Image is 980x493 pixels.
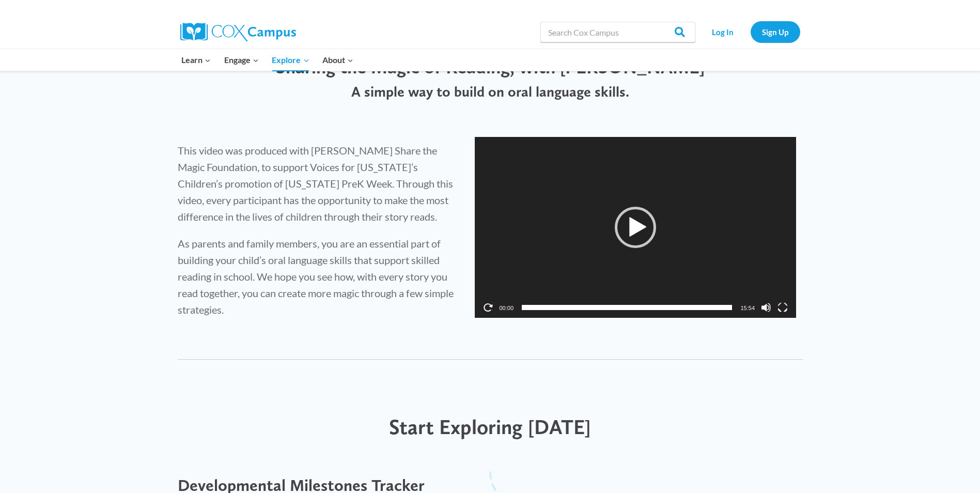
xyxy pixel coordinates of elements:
[500,305,514,311] span: 00:00
[615,207,656,248] div: Play
[175,49,218,71] button: Child menu of Learn
[483,302,493,313] button: Play
[761,302,771,313] button: Mute
[740,305,755,311] span: 15:54
[777,302,788,313] button: Fullscreen
[475,137,797,318] div: Video Player
[180,23,296,41] img: Cox Campus
[266,49,316,71] button: Child menu of Explore
[751,21,800,42] a: Sign Up
[389,414,591,439] span: Start Exploring [DATE]
[540,22,695,42] input: Search Cox Campus
[522,305,732,310] span: Time Slider
[701,21,745,42] a: Log In
[178,142,454,225] p: This video was produced with [PERSON_NAME] Share the Magic Foundation, to support Voices for [US_...
[178,235,454,318] p: As parents and family members, you are an essential part of building your child’s oral language s...
[351,83,629,100] span: A simple way to build on oral language skills.
[217,49,266,71] button: Child menu of Engage
[175,49,360,71] nav: Primary Navigation
[701,21,800,42] nav: Secondary Navigation
[316,49,360,71] button: Child menu of About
